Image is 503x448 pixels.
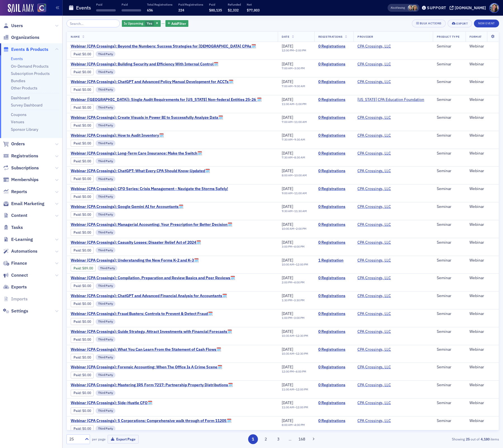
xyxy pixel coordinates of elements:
div: – [282,84,305,88]
a: 0 Registrations [318,329,350,334]
span: ‌ [96,9,116,11]
span: : [73,141,82,145]
a: 0 Registrations [318,383,350,388]
a: Paid [73,337,80,342]
div: Seminar [437,97,462,102]
p: Paid Registrations [178,3,203,6]
span: Webinar (CPA Crossings): Managerial Accounting: Your Prescription for Better Decision🗓️ [71,222,232,227]
a: 1 Registration [318,258,350,263]
a: Content [3,212,27,219]
span: Tasks [11,224,23,231]
span: 224 [178,8,184,12]
a: 0 Registrations [318,79,350,84]
span: [DATE] [282,44,293,49]
a: View Homepage [34,4,46,13]
div: Seminar [437,151,462,156]
time: 7:00 AM [282,84,293,88]
a: Paid [73,391,80,395]
span: Date [282,35,289,39]
span: Webinar (CPA Crossings): ChatGPT and Advanced Policy Manual Development for ACCTs🗓️ [71,79,233,84]
a: Paid [73,141,80,145]
a: 0 Registrations [318,347,350,352]
a: Webinar (CPA Crossings): S Corporations: Comprehensive walk through of Form 1120S🗓️ [71,418,231,423]
a: 0 Registrations [318,222,350,227]
a: CPA Crossings, LLC [357,62,391,67]
time: 11:00 AM [282,102,294,106]
span: Content [11,212,27,219]
span: [DATE] [282,151,293,156]
span: Name [71,35,80,39]
time: 8:00 AM [282,173,293,177]
a: 0 Registrations [318,240,350,245]
a: Paid [73,52,80,56]
div: Seminar [437,44,462,49]
time: 11:00 AM [294,120,307,124]
span: Webinar (CPA Crossings): Long-Term Care Insurance: Make the Switch🗓️ [71,151,202,156]
time: 2:00 PM [296,48,306,52]
a: [US_STATE] CPA Education Foundation [357,97,424,102]
img: SailAMX [37,4,46,12]
div: [DOMAIN_NAME] [455,5,486,10]
div: Webinar [469,97,495,102]
div: Webinar [469,133,495,138]
time: 7:30 AM [282,138,293,141]
div: Seminar [437,79,462,84]
a: Finance [3,260,27,266]
a: CPA Crossings, LLC [357,169,391,174]
a: CPA Crossings, LLC [357,293,391,298]
span: Format [469,35,482,39]
div: Seminar [437,186,462,191]
span: $0.00 [82,87,91,92]
a: Paid [73,70,80,74]
p: Total Registrations [147,3,172,6]
span: $0.00 [82,123,91,127]
span: Webinar (CPA Crossings): Understanding the New Forms K-2 and K-3🗓️ [71,258,199,263]
div: Paid: 0 - $0 [71,140,94,146]
button: New Event [474,20,499,27]
p: Paid [209,3,222,6]
a: 0 Registrations [318,418,350,423]
a: Webinar (CPA Crossings): ChatGPT and Advanced Financial Analysis for Accountants🗓️ [71,293,227,298]
a: Webinar ([GEOGRAPHIC_DATA]): Single Audit Requirements for [US_STATE] Non-federal Entities 25-26 🗓 [71,97,262,102]
div: Seminar [437,62,462,67]
span: CPA Crossings, LLC [357,133,393,138]
a: Paid [73,284,80,288]
span: Memberships [11,177,39,183]
a: Organizations [3,34,39,41]
span: Webinar (CPA Crossings): Create Visuals in Power BI to Successfully Analyze Data🗓️ [71,115,223,120]
a: Paid [73,319,80,324]
a: Webinar (CPA Crossings): Side-Hustle CFO🗓️ [71,400,165,406]
a: CPA Crossings, LLC [357,44,391,49]
a: CPA Crossings, LLC [357,276,391,281]
div: Third Party [96,140,115,146]
div: Paid: 0 - $0 [71,158,94,164]
a: CPA Crossings, LLC [357,418,391,423]
span: Settings [11,308,28,314]
time: 7:00 AM [282,120,293,124]
a: Paid [73,230,80,234]
time: 9:30 AM [294,138,305,141]
span: CPA Crossings, LLC [357,115,393,120]
a: Events [11,56,23,61]
span: Users [11,23,23,29]
div: Bulk Actions [420,22,442,25]
button: [DOMAIN_NAME] [450,6,488,10]
a: Paid [73,159,80,163]
a: 0 Registrations [318,400,350,406]
span: Orders [11,141,25,147]
a: Webinar (CPA Crossings): ChatGPT: What Every CPA Should Know-Updated🗓️ [71,169,210,174]
a: Bundles [11,78,25,83]
button: Bulk Actions [412,20,446,27]
span: Webinar (CPA Crossings): Beyond the Numbers: Success Strategies for Female CPAs🗓️ [71,44,256,49]
span: Webinar (CPA Crossings): What You Can Learn From the Statement of Cash Flows🗓️ [71,347,221,352]
a: CPA Crossings, LLC [357,365,391,370]
a: SailAMX [8,4,34,13]
time: 1:00 PM [296,102,307,106]
span: $0.00 [82,52,91,56]
a: Users [3,23,23,29]
div: Third Party [96,69,115,75]
a: CPA Crossings, LLC [357,115,391,120]
a: CPA Crossings, LLC [357,186,391,191]
a: CPA Crossings, LLC [357,133,391,138]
